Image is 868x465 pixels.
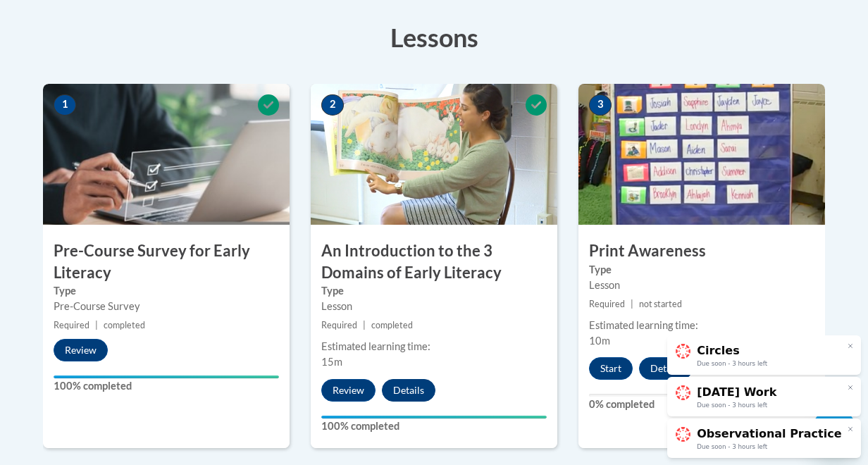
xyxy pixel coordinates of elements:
[43,240,290,284] h3: Pre-Course Survey for Early Literacy
[363,320,366,330] span: |
[311,240,557,284] h3: An Introduction to the 3 Domains of Early Literacy
[589,278,814,293] div: Lesson
[311,84,557,225] img: Course Image
[54,339,108,361] button: Review
[589,397,814,412] label: 0% completed
[321,283,547,299] label: Type
[578,84,825,225] img: Course Image
[589,335,610,347] span: 10m
[589,318,814,333] div: Estimated learning time:
[578,240,825,262] h3: Print Awareness
[639,299,682,309] span: not started
[95,320,98,330] span: |
[321,416,547,418] div: Your progress
[321,379,376,402] button: Review
[589,357,633,380] button: Start
[321,320,357,330] span: Required
[104,320,145,330] span: completed
[321,418,547,434] label: 100% completed
[321,339,547,354] div: Estimated learning time:
[321,299,547,314] div: Lesson
[43,20,825,55] h3: Lessons
[54,283,279,299] label: Type
[54,320,89,330] span: Required
[639,357,693,380] button: Details
[54,299,279,314] div: Pre-Course Survey
[321,356,342,368] span: 15m
[54,378,279,394] label: 100% completed
[589,262,814,278] label: Type
[631,299,633,309] span: |
[589,299,625,309] span: Required
[371,320,413,330] span: completed
[382,379,435,402] button: Details
[321,94,344,116] span: 2
[589,94,612,116] span: 3
[43,84,290,225] img: Course Image
[54,94,76,116] span: 1
[54,376,279,378] div: Your progress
